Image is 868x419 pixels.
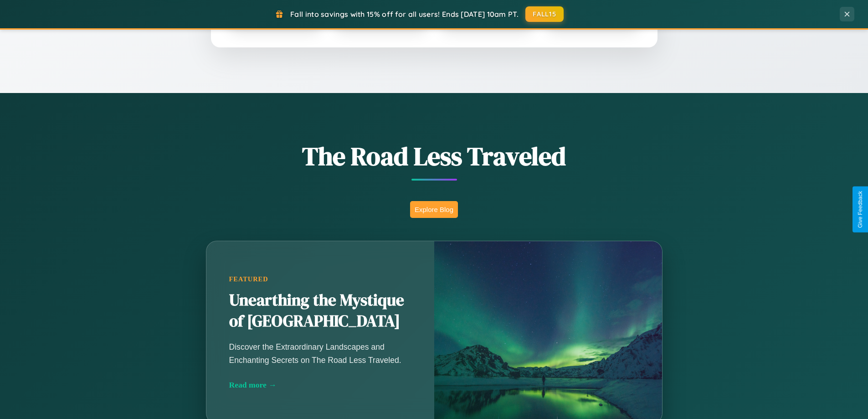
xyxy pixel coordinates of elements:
h1: The Road Less Traveled [161,139,708,174]
div: Featured [229,275,411,283]
button: FALL15 [525,6,564,22]
span: Fall into savings with 15% off for all users! Ends [DATE] 10am PT. [290,10,519,19]
h2: Unearthing the Mystique of [GEOGRAPHIC_DATA] [229,290,411,332]
p: Discover the Extraordinary Landscapes and Enchanting Secrets on The Road Less Traveled. [229,341,411,366]
div: Give Feedback [857,191,863,228]
button: Explore Blog [410,201,458,218]
div: Read more → [229,380,411,390]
